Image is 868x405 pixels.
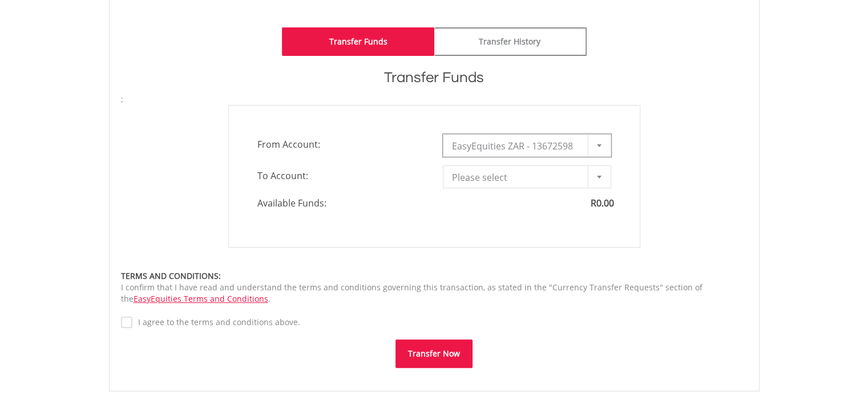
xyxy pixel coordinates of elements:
[121,94,748,368] form: ;
[249,197,434,210] span: Available Funds:
[249,134,434,155] span: From Account:
[452,135,585,157] span: EasyEquities ZAR - 13672598
[395,339,473,368] button: Transfer Now
[134,293,268,304] a: EasyEquities Terms and Conditions
[121,270,748,305] div: I confirm that I have read and understand the terms and conditions governing this transaction, as...
[591,197,614,209] span: R0.00
[282,27,434,56] a: Transfer Funds
[121,270,748,282] div: TERMS AND CONDITIONS:
[121,67,748,88] h1: Transfer Funds
[132,317,300,328] label: I agree to the terms and conditions above.
[452,166,585,189] span: Please select
[249,165,434,186] span: To Account:
[434,27,587,56] a: Transfer History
